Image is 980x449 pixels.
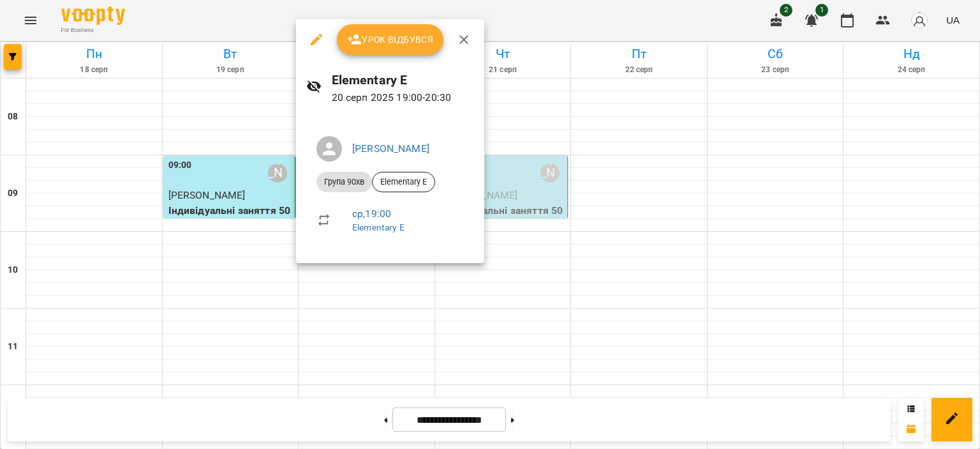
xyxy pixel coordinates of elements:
[347,32,434,47] span: Урок відбувся
[316,176,372,188] span: Група 90хв
[352,142,429,155] a: [PERSON_NAME]
[332,70,474,90] h6: Elementary E
[372,172,435,192] div: Elementary E
[373,176,434,188] span: Elementary E
[352,208,391,220] a: ср , 19:00
[337,24,444,55] button: Урок відбувся
[352,222,405,232] a: Elementary E
[332,90,474,105] p: 20 серп 2025 19:00 - 20:30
